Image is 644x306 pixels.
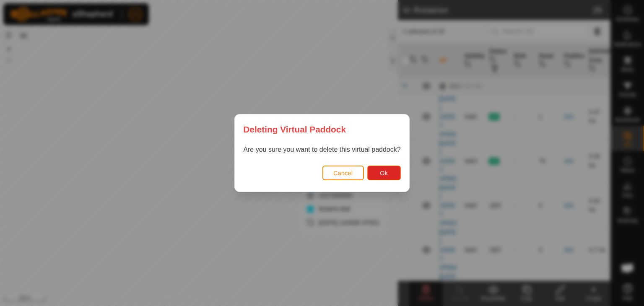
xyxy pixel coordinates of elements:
[243,145,400,155] p: Are you sure you want to delete this virtual paddock?
[322,166,364,180] button: Cancel
[367,166,401,180] button: Ok
[333,170,353,176] span: Cancel
[380,170,388,176] span: Ok
[243,123,346,136] span: Deleting Virtual Paddock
